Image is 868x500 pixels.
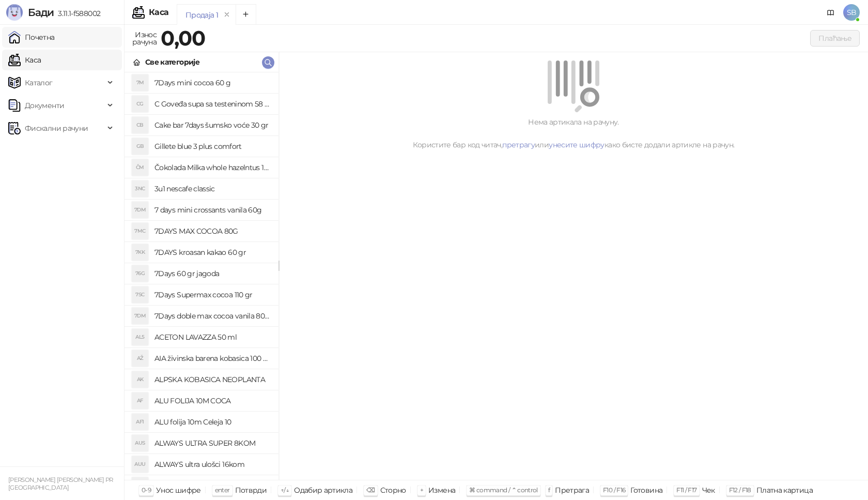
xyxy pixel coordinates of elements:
[130,28,159,49] div: Износ рачуна
[132,435,148,451] div: AUS
[154,74,270,91] h4: 7Days mini cocoa 60 g
[132,371,148,388] div: AK
[603,486,625,494] span: F10 / F16
[810,30,860,47] button: Плаћање
[676,486,696,494] span: F11 / F17
[502,140,535,149] a: претрагу
[154,350,270,367] h4: AIA živinska barena kobasica 100 gr
[154,265,270,282] h4: 7Days 60 gr jagoda
[132,244,148,261] div: 7KK
[25,72,53,93] span: Каталог
[132,74,148,91] div: 7M
[132,477,148,494] div: A0L
[154,477,270,494] h4: AMSTEL 0,5 LIMENKA
[843,4,860,21] span: SB
[729,486,751,494] span: F12 / F18
[132,329,148,345] div: AL5
[291,116,856,150] div: Нема артикала на рачуну. Користите бар код читач, или како бисте додали артикле на рачун.
[132,180,148,197] div: 3NC
[132,308,148,324] div: 7DM
[154,308,270,324] h4: 7Days doble max cocoa vanila 80 gr
[555,483,589,497] div: Претрага
[154,223,270,239] h4: 7DAYS MAX COCOA 80G
[132,159,148,176] div: ČM
[294,483,352,497] div: Одабир артикла
[145,56,199,68] div: Све категорије
[6,4,23,21] img: Logo
[8,27,55,48] a: Почетна
[154,202,270,218] h4: 7 days mini crossants vanila 60g
[154,159,270,176] h4: Čokolada Milka whole hazelntus 100 gr
[132,456,148,473] div: AUU
[125,72,278,480] div: grid
[154,117,270,133] h4: Cake bar 7days šumsko voće 30 gr
[185,9,218,21] div: Продаја 1
[28,6,54,19] span: Бади
[702,483,715,497] div: Чек
[154,329,270,345] h4: ACETON LAVAZZA 50 ml
[54,9,100,18] span: 3.11.1-f588002
[132,414,148,430] div: AF1
[630,483,662,497] div: Готовина
[154,96,270,112] h4: C Goveđa supa sa testeninom 58 grama
[132,117,148,133] div: CB
[215,486,230,494] span: enter
[156,483,201,497] div: Унос шифре
[154,456,270,473] h4: ALWAYS ultra ulošci 16kom
[548,486,550,494] span: f
[25,95,64,116] span: Документи
[25,118,88,139] span: Фискални рачуни
[154,414,270,430] h4: ALU folija 10m Celeja 10
[132,350,148,367] div: AŽ
[235,483,267,497] div: Потврди
[823,4,839,21] a: Документација
[420,486,423,494] span: +
[366,486,375,494] span: ⌫
[8,50,41,70] a: Каса
[161,25,205,51] strong: 0,00
[549,140,605,149] a: унесите шифру
[132,286,148,303] div: 7SC
[132,223,148,239] div: 7MC
[469,486,538,494] span: ⌘ command / ⌃ control
[220,10,234,19] button: remove
[142,486,151,494] span: 0-9
[281,486,289,494] span: ↑/↓
[132,392,148,409] div: AF
[154,435,270,451] h4: ALWAYS ULTRA SUPER 8KOM
[236,4,256,25] button: Add tab
[132,202,148,218] div: 7DM
[154,244,270,261] h4: 7DAYS kroasan kakao 60 gr
[132,96,148,112] div: CG
[8,476,113,491] small: [PERSON_NAME] [PERSON_NAME] PR [GEOGRAPHIC_DATA]
[428,483,455,497] div: Измена
[154,286,270,303] h4: 7Days Supermax cocoa 110 gr
[132,138,148,155] div: GB
[756,483,813,497] div: Платна картица
[149,8,168,17] div: Каса
[154,138,270,155] h4: Gillete blue 3 plus comfort
[154,392,270,409] h4: ALU FOLIJA 10M COCA
[380,483,406,497] div: Сторно
[154,371,270,388] h4: ALPSKA KOBASICA NEOPLANTA
[154,180,270,197] h4: 3u1 nescafe classic
[132,265,148,282] div: 76G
